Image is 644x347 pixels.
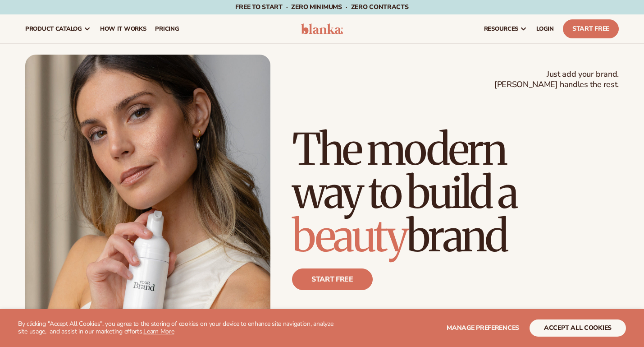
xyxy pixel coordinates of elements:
[151,14,183,43] a: pricing
[292,268,373,290] a: Start free
[292,128,619,258] h1: The modern way to build a brand
[447,319,519,337] button: Manage preferences
[356,308,413,328] p: 4.9
[100,25,146,32] span: How It Works
[494,69,619,90] span: Just add your brand. [PERSON_NAME] handles the rest.
[484,25,518,32] span: resources
[301,23,343,34] img: logo
[25,25,82,32] span: product catalog
[292,308,338,328] p: 100K+
[155,25,179,32] span: pricing
[292,209,406,263] span: beauty
[235,3,408,11] span: Free to start · ZERO minimums · ZERO contracts
[447,324,519,332] span: Manage preferences
[143,327,174,336] a: Learn More
[536,25,554,32] span: LOGIN
[563,19,619,38] a: Start Free
[480,14,532,43] a: resources
[96,14,151,43] a: How It Works
[21,14,96,43] a: product catalog
[530,319,626,337] button: accept all cookies
[18,320,334,336] p: By clicking "Accept All Cookies", you agree to the storing of cookies on your device to enhance s...
[532,14,558,43] a: LOGIN
[431,308,499,328] p: 450+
